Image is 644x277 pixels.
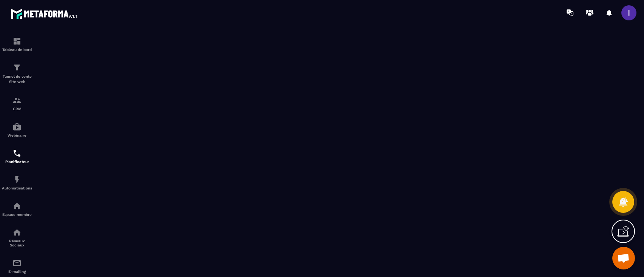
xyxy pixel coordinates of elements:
p: Espace membre [2,212,32,217]
img: social-network [12,228,22,237]
a: automationsautomationsAutomatisations [2,169,32,196]
img: formation [12,96,22,105]
p: Tableau de bord [2,48,32,52]
img: formation [12,37,22,46]
a: formationformationCRM [2,90,32,117]
p: Webinaire [2,133,32,137]
a: formationformationTableau de bord [2,31,32,57]
a: formationformationTunnel de vente Site web [2,57,32,90]
img: automations [12,175,22,184]
img: formation [12,63,22,72]
a: automationsautomationsEspace membre [2,196,32,222]
p: E-mailing [2,269,32,274]
p: CRM [2,107,32,111]
img: email [12,259,22,268]
img: automations [12,122,22,131]
p: Automatisations [2,186,32,190]
div: Ouvrir le chat [612,247,635,269]
a: automationsautomationsWebinaire [2,117,32,143]
a: schedulerschedulerPlanificateur [2,143,32,169]
img: automations [12,202,22,211]
a: social-networksocial-networkRéseaux Sociaux [2,222,32,253]
img: scheduler [12,149,22,158]
img: logo [11,7,79,20]
p: Réseaux Sociaux [2,239,32,247]
p: Planificateur [2,160,32,164]
p: Tunnel de vente Site web [2,74,32,85]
